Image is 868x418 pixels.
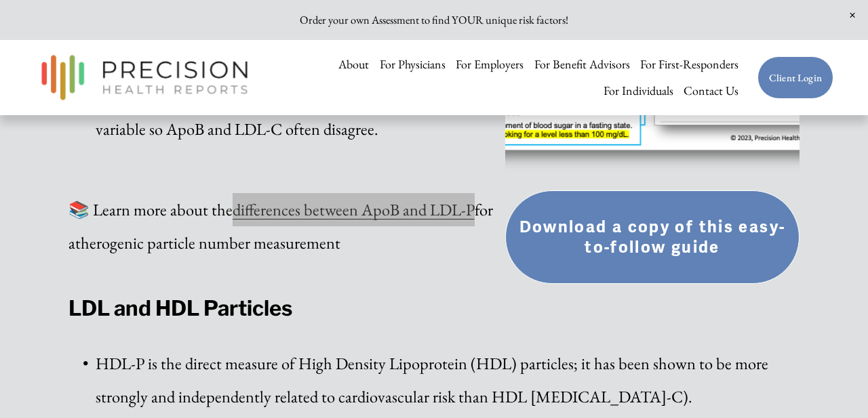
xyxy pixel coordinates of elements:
[534,51,630,78] a: For Benefit Advisors
[505,190,800,284] a: Download a copy of this easy-to-follow guide
[35,49,254,106] img: Precision Health Reports
[338,51,369,78] a: About
[68,193,498,259] p: 📚 Learn more about the for atherogenic particle number measurement
[68,295,292,321] strong: LDL and HDL Particles
[96,347,800,413] p: HDL-P is the direct measure of High Density Lipoprotein (HDL) particles; it has been shown to be ...
[800,353,868,418] iframe: Chat Widget
[684,78,738,105] a: Contact Us
[456,51,524,78] a: For Employers
[233,198,475,220] a: differences between ApoB and LDL-P
[640,51,738,78] a: For First-Responders
[757,56,833,99] a: Client Login
[380,51,446,78] a: For Physicians
[604,78,673,105] a: For Individuals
